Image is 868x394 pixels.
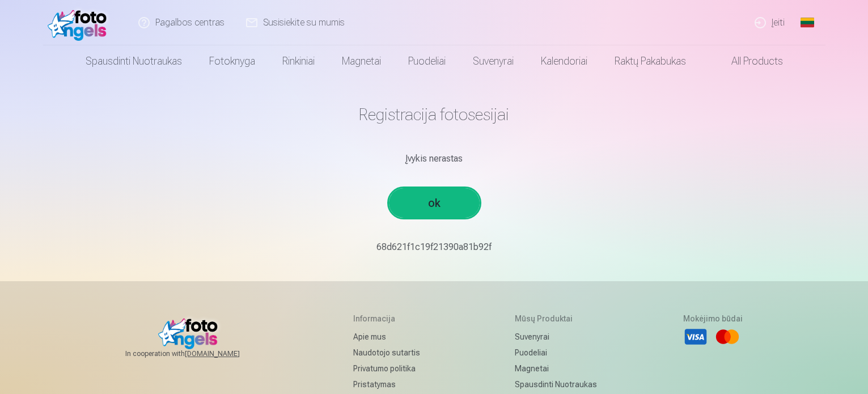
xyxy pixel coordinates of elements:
[72,45,196,77] a: Spausdinti nuotraukas
[389,188,480,218] a: ok
[185,349,267,358] a: [DOMAIN_NAME]
[328,45,395,77] a: Magnetai
[515,345,597,361] a: Puodeliai
[459,45,527,77] a: Suvenyrai
[103,152,765,166] div: Įvykis nerastas
[353,376,429,392] a: Pristatymas
[683,324,708,349] li: Visa
[700,45,797,77] a: All products
[103,240,765,254] p: 68d621f1c19f21390a81b92f￼￼
[48,5,113,41] img: /fa2
[269,45,328,77] a: Rinkiniai
[601,45,700,77] a: Raktų pakabukas
[353,345,429,361] a: Naudotojo sutartis
[353,329,429,345] a: Apie mus
[353,313,429,324] h5: Informacija
[683,313,743,324] h5: Mokėjimo būdai
[515,313,597,324] h5: Mūsų produktai
[125,349,267,358] span: In cooperation with
[515,329,597,345] a: Suvenyrai
[527,45,601,77] a: Kalendoriai
[515,361,597,376] a: Magnetai
[353,361,429,376] a: Privatumo politika
[395,45,459,77] a: Puodeliai
[715,324,740,349] li: Mastercard
[103,104,765,125] h1: Registracija fotosesijai
[196,45,269,77] a: Fotoknyga
[515,376,597,392] a: Spausdinti nuotraukas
